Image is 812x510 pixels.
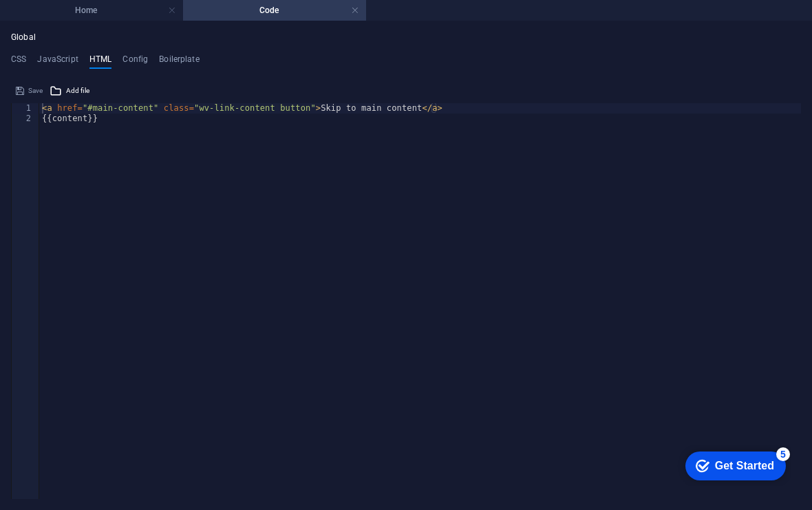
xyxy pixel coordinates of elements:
h4: Boilerplate [159,54,200,70]
h4: Code [183,3,366,18]
div: Get Started [41,15,100,28]
div: 1 [12,103,40,114]
h4: JavaScript [37,54,78,70]
div: 2 [12,114,40,124]
h4: CSS [11,54,26,70]
span: Add file [66,83,89,99]
div: Get Started 5 items remaining, 0% complete [11,7,111,36]
h4: Global [11,32,36,43]
button: Add file [47,83,92,99]
div: 5 [102,3,116,17]
h4: HTML [89,54,112,70]
h4: Config [122,54,148,70]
